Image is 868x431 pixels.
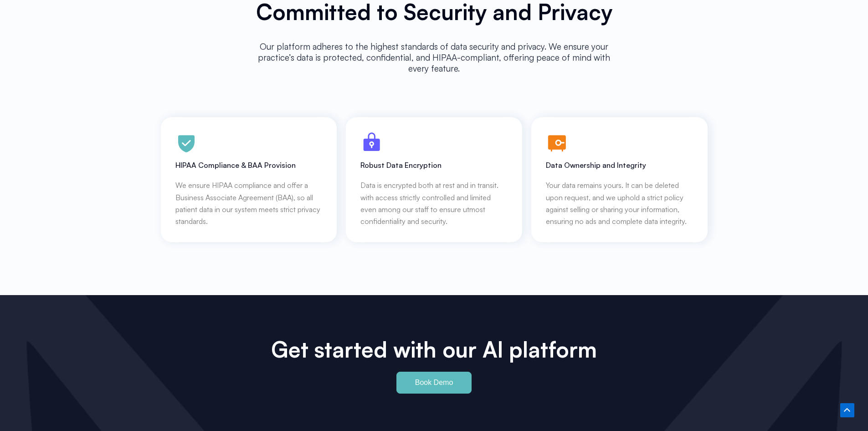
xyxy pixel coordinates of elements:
p: Our platform adheres to the highest standards of data security and privacy. We ensure your practi... [247,41,621,74]
p: We ensure HIPAA compliance and offer a Business Associate Agreement (BAA), so all patient data in... [175,179,323,228]
h2: Get started with our Al platform [247,336,621,363]
a: Book Demo [396,372,472,394]
h3: Robust Data Encryption [360,161,508,170]
h3: Data Ownership and Integrity [546,161,693,170]
h3: HIPAA Compliance & BAA Provision [175,161,323,170]
p: Your data remains yours. It can be deleted upon request, and we uphold a strict policy against se... [546,179,693,228]
p: Data is encrypted both at rest and in transit. with access strictly controlled and limited even a... [360,179,508,228]
span: Book Demo [415,379,453,386]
